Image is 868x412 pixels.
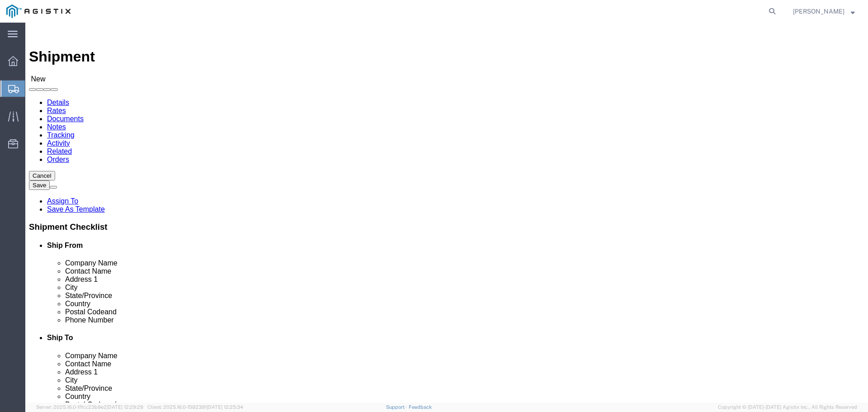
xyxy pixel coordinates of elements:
[793,6,844,16] span: Ivan Ambriz
[207,404,243,410] span: [DATE] 12:25:34
[793,6,855,17] button: [PERSON_NAME]
[107,404,143,410] span: [DATE] 12:29:29
[718,403,857,411] span: Copyright © [DATE]-[DATE] Agistix Inc., All Rights Reserved
[6,5,71,18] img: logo
[25,23,868,403] iframe: FS Legacy Container
[36,404,143,410] span: Server: 2025.16.0-1ffcc23b9e2
[147,404,243,410] span: Client: 2025.16.0-1592391
[409,404,432,410] a: Feedback
[386,404,409,410] a: Support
